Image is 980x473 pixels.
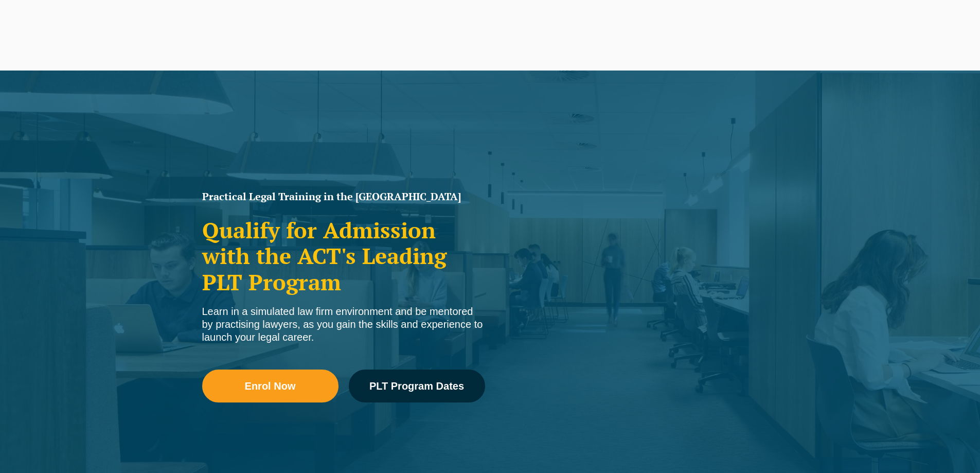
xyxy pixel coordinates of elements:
h2: Qualify for Admission with the ACT's Leading PLT Program [202,217,485,295]
div: Learn in a simulated law firm environment and be mentored by practising lawyers, as you gain the ... [202,305,485,344]
a: PLT Program Dates [349,370,485,402]
span: PLT Program Dates [369,381,464,391]
span: Enrol Now [245,381,296,391]
h1: Practical Legal Training in the [GEOGRAPHIC_DATA] [202,191,485,202]
a: Enrol Now [202,370,338,402]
